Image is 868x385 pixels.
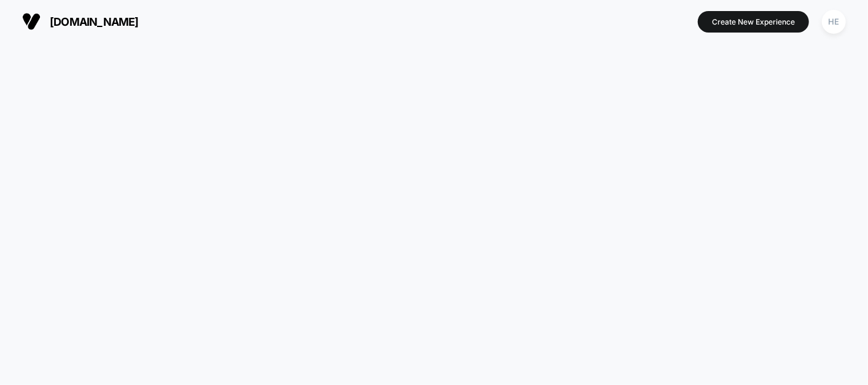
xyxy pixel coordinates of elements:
[50,15,139,28] span: [DOMAIN_NAME]
[18,12,143,31] button: [DOMAIN_NAME]
[818,9,850,34] button: HE
[22,12,41,31] img: Visually logo
[698,11,809,33] button: Create New Experience
[822,10,846,34] div: HE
